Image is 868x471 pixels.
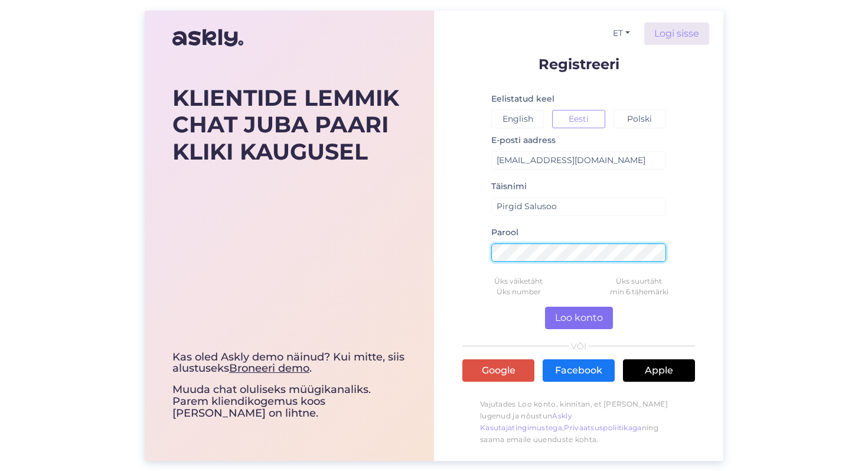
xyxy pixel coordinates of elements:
[491,134,556,147] label: E-posti aadress
[579,276,699,287] div: Üks suurtäht
[579,287,699,297] div: min 6 tähemärki
[462,57,695,72] p: Registreeri
[491,226,518,239] label: Parool
[491,93,554,105] label: Eelistatud keel
[552,110,605,128] button: Eesti
[644,22,709,45] a: Logi sisse
[458,276,579,287] div: Üks väiketäht
[172,85,406,165] div: KLIENTIDE LEMMIK CHAT JUBA PAARI KLIKI KAUGUSEL
[172,352,406,375] div: Kas oled Askly demo näinud? Kui mitte, siis alustuseks .
[623,359,695,382] a: Apple
[480,411,572,432] a: Askly Kasutajatingimustega
[491,180,527,193] label: Täisnimi
[491,151,666,170] input: Sisesta e-posti aadress
[545,307,613,329] button: Loo konto
[564,423,641,432] a: Privaatsuspoliitikaga
[462,392,695,451] p: Vajutades Loo konto, kinnitan, et [PERSON_NAME] lugenud ja nõustun , ning saama emaile uuenduste ...
[458,287,579,297] div: Üks number
[543,359,615,382] a: Facebook
[172,352,406,420] div: Muuda chat oluliseks müügikanaliks. Parem kliendikogemus koos [PERSON_NAME] on lihtne.
[491,110,544,128] button: English
[462,359,534,382] a: Google
[229,362,309,375] a: Broneeri demo
[569,342,589,350] span: VÕI
[608,25,635,42] button: ET
[614,110,666,128] button: Polski
[172,24,243,52] img: Askly
[491,197,666,216] input: Täisnimi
